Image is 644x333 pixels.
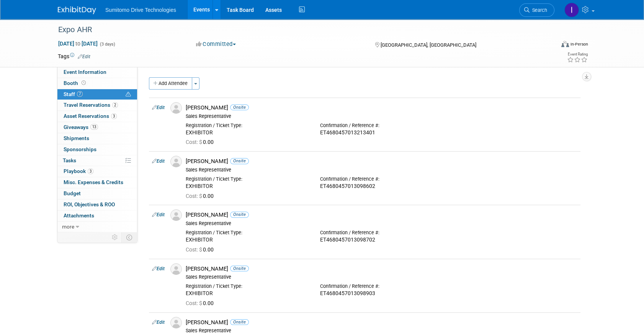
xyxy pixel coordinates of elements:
[80,80,87,86] span: Booth not reserved yet
[57,166,137,177] a: Playbook3
[380,42,476,48] span: [GEOGRAPHIC_DATA], [GEOGRAPHIC_DATA]
[152,266,165,271] a: Edit
[88,168,93,174] span: 3
[57,222,137,232] a: more
[64,102,118,108] span: Travel Reservations
[99,42,115,47] span: (3 days)
[58,52,90,60] td: Tags
[78,54,90,59] a: Edit
[564,3,579,17] img: Iram Rincón
[64,168,93,174] span: Playbook
[186,129,309,136] div: EXHIBITOR
[320,122,443,129] div: Confirmation / Reference #:
[152,212,165,217] a: Edit
[64,69,106,75] span: Event Information
[320,283,443,289] div: Confirmation / Reference #:
[90,124,98,130] span: 13
[170,156,182,167] img: Associate-Profile-5.png
[570,41,588,47] div: In-Person
[57,111,137,122] a: Asset Reservations3
[57,188,137,199] a: Budget
[186,176,309,182] div: Registration / Ticket Type:
[57,155,137,166] a: Tasks
[230,266,249,271] span: Onsite
[108,232,122,242] td: Personalize Event Tab Strip
[170,209,182,221] img: Associate-Profile-5.png
[74,41,82,47] span: to
[186,274,577,280] div: Sales Representative
[57,67,137,78] a: Event Information
[58,40,98,47] span: [DATE] [DATE]
[530,7,547,13] span: Search
[186,139,217,145] span: 0.00
[186,300,203,306] span: Cost: $
[170,317,182,328] img: Associate-Profile-5.png
[519,3,554,17] a: Search
[230,158,249,164] span: Onsite
[64,124,98,130] span: Giveaways
[186,300,217,306] span: 0.00
[320,290,443,297] div: ET4680457013098903
[64,146,96,152] span: Sponsorships
[186,139,203,145] span: Cost: $
[64,113,117,119] span: Asset Reservations
[63,157,76,163] span: Tasks
[186,211,577,219] div: [PERSON_NAME]
[57,199,137,210] a: ROI, Objectives & ROO
[186,183,309,190] div: EXHIBITOR
[186,290,309,297] div: EXHIBITOR
[186,246,203,253] span: Cost: $
[186,237,309,243] div: EXHIBITOR
[186,122,309,129] div: Registration / Ticket Type:
[112,102,118,108] span: 2
[186,265,577,273] div: [PERSON_NAME]
[170,102,182,114] img: Associate-Profile-5.png
[186,319,577,326] div: [PERSON_NAME]
[320,183,443,190] div: ET4680457013098602
[64,212,94,219] span: Attachments
[230,212,249,217] span: Onsite
[64,80,87,86] span: Booth
[152,320,165,325] a: Edit
[320,176,443,182] div: Confirmation / Reference #:
[186,158,577,165] div: [PERSON_NAME]
[186,104,577,111] div: [PERSON_NAME]
[77,91,83,97] span: 7
[186,113,577,119] div: Sales Representative
[152,158,165,164] a: Edit
[126,91,131,98] span: Potential Scheduling Conflict -- at least one attendee is tagged in another overlapping event.
[561,41,569,47] img: Format-Inperson.png
[111,113,117,119] span: 3
[186,193,203,199] span: Cost: $
[186,246,217,253] span: 0.00
[186,167,577,173] div: Sales Representative
[193,40,239,48] button: Committed
[56,23,543,37] div: Expo AHR
[320,230,443,236] div: Confirmation / Reference #:
[64,135,89,141] span: Shipments
[62,224,74,230] span: more
[57,211,137,221] a: Attachments
[230,104,249,110] span: Onsite
[186,220,577,227] div: Sales Representative
[509,40,588,51] div: Event Format
[64,179,123,185] span: Misc. Expenses & Credits
[186,283,309,289] div: Registration / Ticket Type:
[64,91,83,97] span: Staff
[64,190,81,196] span: Budget
[57,89,137,100] a: Staff7
[57,78,137,89] a: Booth
[58,7,96,14] img: ExhibitDay
[57,177,137,188] a: Misc. Expenses & Credits
[320,237,443,243] div: ET4680457013098702
[567,52,588,56] div: Event Rating
[122,232,137,242] td: Toggle Event Tabs
[149,77,192,90] button: Add Attendee
[320,129,443,136] div: ET4680457013213401
[57,144,137,155] a: Sponsorships
[57,133,137,144] a: Shipments
[186,193,217,199] span: 0.00
[186,230,309,236] div: Registration / Ticket Type:
[230,319,249,325] span: Onsite
[152,105,165,110] a: Edit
